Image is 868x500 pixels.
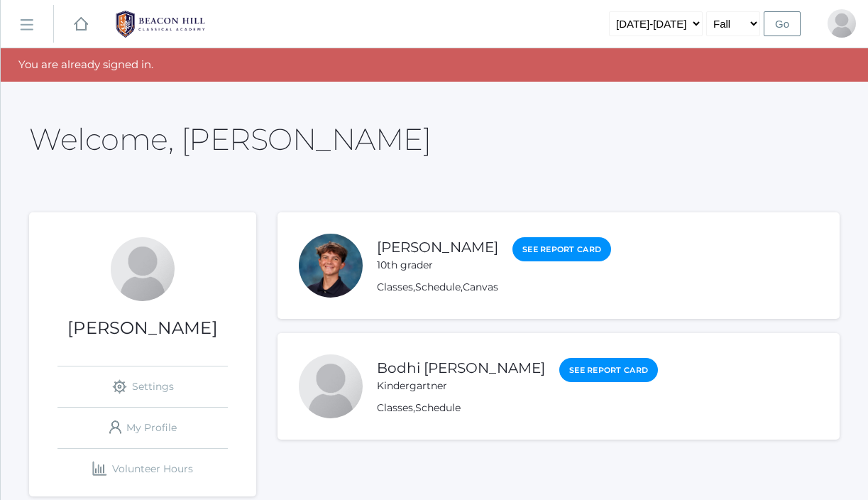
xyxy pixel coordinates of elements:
div: , , [377,280,611,295]
a: Bodhi [PERSON_NAME] [377,359,545,376]
h1: [PERSON_NAME] [29,319,256,337]
a: Schedule [415,281,461,293]
h2: Welcome, [PERSON_NAME] [29,123,431,156]
a: Schedule [415,401,461,414]
img: BHCALogos-05-308ed15e86a5a0abce9b8dd61676a3503ac9727e845dece92d48e8588c001991.png [107,6,214,42]
a: My Profile [57,408,228,448]
div: Bodhi Dreher [299,354,363,418]
div: Elijah Dreher [299,234,363,298]
div: Kindergartner [377,379,545,393]
div: 10th grader [377,258,498,273]
input: Go [764,11,801,36]
div: Sara Dreher [111,237,175,301]
a: See Report Card [559,358,658,383]
a: See Report Card [512,237,611,262]
a: Classes [377,281,413,293]
div: , [377,401,658,415]
div: Sara Dreher [828,9,856,38]
a: Canvas [463,281,498,293]
a: Settings [57,366,228,407]
a: Classes [377,401,413,414]
a: [PERSON_NAME] [377,239,498,256]
a: Volunteer Hours [57,449,228,489]
div: You are already signed in. [1,48,868,82]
